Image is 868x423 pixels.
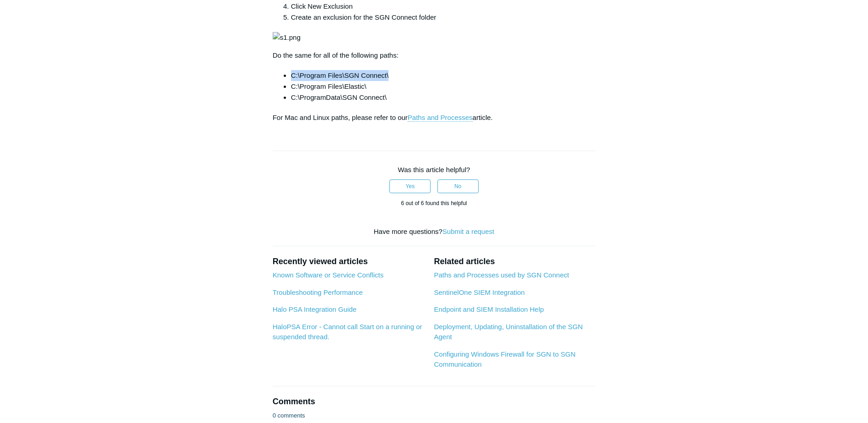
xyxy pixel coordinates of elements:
[434,305,544,313] a: Endpoint and SIEM Installation Help
[434,350,575,369] a: Configuring Windows Firewall for SGN to SGN Communication
[273,305,356,313] a: Halo PSA Integration Guide
[434,288,524,296] a: SentinelOne SIEM Integration
[273,32,301,43] img: s1.png
[273,271,384,279] a: Known Software or Service Conflicts
[442,228,494,235] a: Submit a request
[273,227,596,237] div: Have more questions?
[273,50,596,61] p: Whitelisting SGN Connect on SentinelOne
[273,255,425,268] h2: Recently viewed articles
[273,396,596,408] h2: Comments
[273,288,363,296] a: Troubleshooting Performance
[273,112,596,123] p: For Mac and Linux paths, please refer to our article.
[389,179,431,193] button: This article was helpful
[434,271,569,279] a: Paths and Processes used by SGN Connect
[434,255,595,268] h2: Related articles
[291,2,353,10] span: Click New Exclusion
[437,179,479,193] button: This article was not helpful
[291,81,596,92] li: C:\Program Files\Elastic\
[273,411,305,420] p: 0 comments
[291,13,437,21] span: Create an exclusion for the SGN Connect folder
[434,323,582,341] a: Deployment, Updating, Uninstallation of the SGN Agent
[273,323,422,341] a: HaloPSA Error - Cannot call Start on a running or suspended thread.
[408,114,473,122] a: Paths and Processes
[291,70,596,81] li: C:\Program Files\SGN Connect\
[291,92,596,103] li: C:\ProgramData\SGN Connect\
[401,200,467,206] span: 6 out of 6 found this helpful
[398,166,470,174] span: Was this article helpful?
